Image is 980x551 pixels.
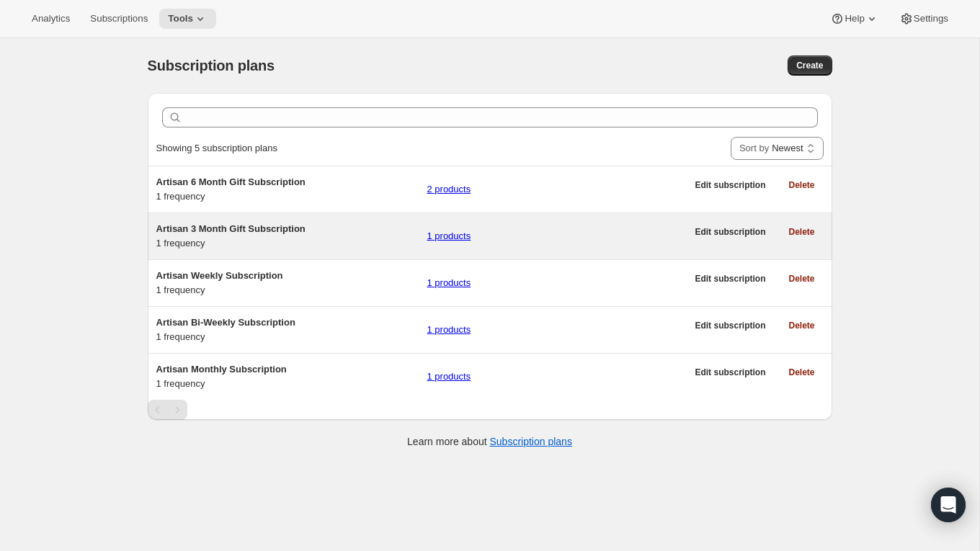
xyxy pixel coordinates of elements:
[427,277,471,288] a: 1 products
[788,55,832,76] button: Create
[156,362,416,391] div: 1 frequency
[23,9,79,29] button: Analytics
[788,179,814,191] span: Delete
[780,175,823,195] button: Delete
[845,13,864,24] span: Help
[788,273,814,285] span: Delete
[156,315,416,344] div: 1 frequency
[427,230,471,241] a: 1 products
[686,269,774,289] button: Edit subscription
[780,362,823,382] button: Delete
[32,13,70,24] span: Analytics
[148,58,275,73] span: Subscription plans
[914,13,948,24] span: Settings
[695,320,765,331] span: Edit subscription
[81,9,156,29] button: Subscriptions
[156,176,306,187] span: Artisan 6 Month Gift Subscription
[156,269,416,297] div: 1 frequency
[407,434,572,449] p: Learn more about
[788,320,814,331] span: Delete
[148,400,832,420] nav: Pagination
[780,315,823,336] button: Delete
[90,13,148,24] span: Subscriptions
[686,362,774,382] button: Edit subscription
[780,222,823,242] button: Delete
[695,226,765,238] span: Edit subscription
[695,273,765,285] span: Edit subscription
[695,179,765,191] span: Edit subscription
[686,175,774,195] button: Edit subscription
[686,222,774,242] button: Edit subscription
[168,13,193,24] span: Tools
[695,367,765,378] span: Edit subscription
[156,223,306,234] span: Artisan 3 Month Gift Subscription
[780,269,823,289] button: Delete
[821,9,887,29] button: Help
[156,270,283,281] span: Artisan Weekly Subscription
[891,9,957,29] button: Settings
[159,9,216,29] button: Tools
[427,371,471,382] a: 1 products
[788,367,814,378] span: Delete
[427,324,471,335] a: 1 products
[156,364,287,375] span: Artisan Monthly Subscription
[931,488,966,522] div: Open Intercom Messenger
[427,184,471,194] a: 2 products
[490,436,572,447] a: Subscription plans
[686,315,774,336] button: Edit subscription
[156,222,416,251] div: 1 frequency
[156,143,277,153] span: Showing 5 subscription plans
[156,317,295,328] span: Artisan Bi-Weekly Subscription
[796,60,823,71] span: Create
[788,226,814,238] span: Delete
[156,175,416,204] div: 1 frequency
